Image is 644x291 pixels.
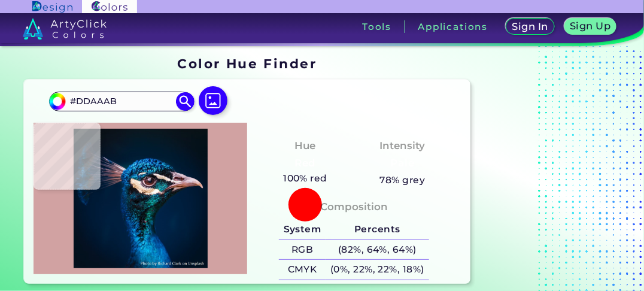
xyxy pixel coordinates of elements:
img: ArtyClick Design logo [32,1,72,13]
h5: System [279,220,326,240]
input: type color.. [66,93,177,110]
h3: Tools [362,22,391,31]
img: icon search [176,92,194,110]
h5: Sign Up [572,22,609,31]
img: img_pavlin.jpg [40,129,241,268]
h5: (0%, 22%, 22%, 18%) [326,260,429,280]
h4: Intensity [380,137,426,154]
a: Sign Up [566,19,615,34]
a: Sign In [508,19,552,34]
h5: Percents [326,220,429,240]
h5: 78% grey [380,172,426,188]
img: icon picture [199,86,227,115]
h5: (82%, 64%, 64%) [326,240,429,260]
h3: Pale [385,156,420,171]
h5: CMYK [279,260,326,280]
h4: Hue [295,137,316,154]
img: logo_artyclick_colors_white.svg [23,18,107,40]
h1: Color Hue Finder [177,54,317,72]
iframe: Advertisement [475,52,625,289]
h3: Red [290,156,321,171]
h5: 100% red [279,171,332,186]
h5: Sign In [514,22,547,31]
h3: Applications [418,22,488,31]
h4: Composition [320,198,388,216]
h5: RGB [279,240,326,260]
